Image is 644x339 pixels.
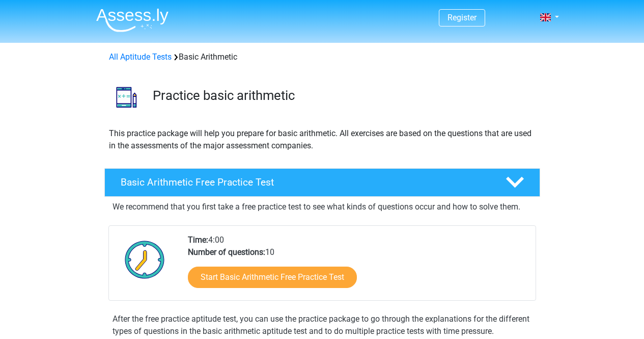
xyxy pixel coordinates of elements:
[109,52,172,62] a: All Aptitude Tests
[108,313,536,337] div: After the free practice aptitude test, you can use the practice package to go through the explana...
[447,13,477,22] a: Register
[109,127,536,152] p: This practice package will help you prepare for basic arithmetic. All exercises are based on the ...
[100,168,544,197] a: Basic Arithmetic Free Practice Test
[180,234,535,300] div: 4:00 10
[119,234,171,285] img: Clock
[113,201,532,213] p: We recommend that you first take a free practice test to see what kinds of questions occur and ho...
[105,51,540,63] div: Basic Arithmetic
[188,267,357,288] a: Start Basic Arithmetic Free Practice Test
[188,235,208,245] b: Time:
[105,75,148,119] img: basic arithmetic
[153,88,532,103] h3: Practice basic arithmetic
[96,8,169,32] img: Assessly
[121,176,489,188] h4: Basic Arithmetic Free Practice Test
[188,247,265,257] b: Number of questions:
